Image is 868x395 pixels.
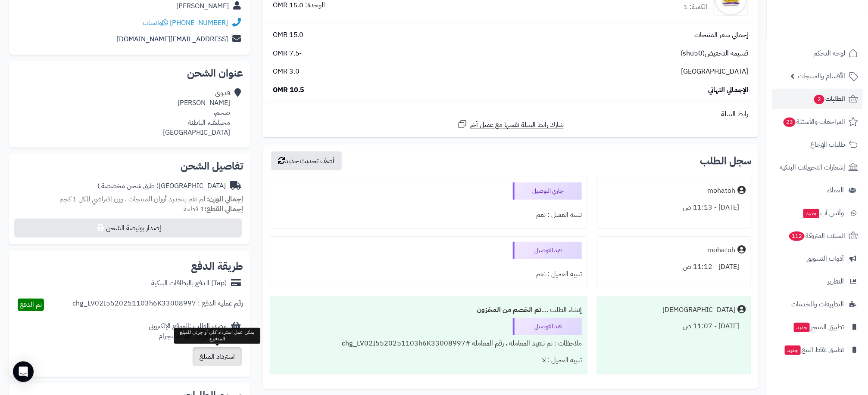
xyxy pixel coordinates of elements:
[275,302,582,318] div: إنشاء الطلب ....
[681,67,748,77] span: [GEOGRAPHIC_DATA]
[143,18,168,28] a: واتساب
[813,47,845,59] span: لوحة التحكم
[14,219,242,238] button: إصدار بوليصة الشحن
[184,204,243,214] small: 1 قطعة
[163,88,230,137] div: فدوى [PERSON_NAME] صحم، مخيليف، الباطنة [GEOGRAPHIC_DATA]
[193,347,242,366] button: استرداد المبلغ
[708,85,748,95] span: الإجمالي النهائي
[772,248,863,269] a: أدوات التسويق
[772,157,863,178] a: إشعارات التحويلات البنكية
[827,184,844,196] span: العملاء
[207,194,243,204] strong: إجمالي الوزن:
[273,0,325,10] div: الوحدة: 15.0 OMR
[783,116,845,128] span: المراجعات والأسئلة
[772,225,863,246] a: السلات المتروكة112
[780,161,845,173] span: إشعارات التحويلات البنكية
[16,68,243,78] h2: عنوان الشحن
[266,109,755,119] div: رابط السلة
[149,331,227,341] div: مصدر الزيارة: انستجرام
[707,186,735,196] div: mohatoh
[802,207,844,219] span: وآتس آب
[603,199,746,216] div: [DATE] - 11:13 ص
[97,181,226,191] div: [GEOGRAPHIC_DATA]
[149,321,227,341] div: مصدر الطلب :الموقع الإلكتروني
[694,30,748,40] span: إجمالي سعر المنتجات
[273,67,300,77] span: 3.0 OMR
[13,361,34,382] div: Open Intercom Messenger
[275,207,582,223] div: تنبيه العميل : نعم
[662,305,735,315] div: [DEMOGRAPHIC_DATA]
[275,335,582,352] div: ملاحظات : تم تنفيذ المعاملة ، رقم المعاملة #chg_LV02I5520251103h6K33008997
[513,182,582,200] div: جاري التوصيل
[97,181,159,191] span: ( طرق شحن مخصصة )
[174,328,260,344] div: يمكن عمل استرداد كلي أو جزئي للمبلغ المدفوع
[772,111,863,132] a: المراجعات والأسئلة23
[117,34,228,44] a: [EMAIL_ADDRESS][DOMAIN_NAME]
[806,253,844,265] span: أدوات التسويق
[191,261,243,272] h2: طريقة الدفع
[772,134,863,155] a: طلبات الإرجاع
[275,352,582,369] div: تنبيه العميل : لا
[681,49,748,59] span: قسيمة التخفيض(shu50)
[271,151,342,170] button: أضف تحديث جديد
[204,204,243,214] strong: إجمالي القطع:
[700,156,751,166] h3: سجل الطلب
[772,339,863,360] a: تطبيق نقاط البيعجديد
[170,18,228,28] a: [PHONE_NUMBER]
[275,266,582,283] div: تنبيه العميل : نعم
[772,89,863,109] a: الطلبات2
[470,120,564,130] span: شارك رابط السلة نفسها مع عميل آخر
[273,49,302,59] span: -7.5 OMR
[814,95,824,104] span: 2
[789,231,805,241] span: 112
[477,305,541,315] b: تم الخصم من المخزون
[772,294,863,315] a: التطبيقات والخدمات
[59,194,205,204] span: لم تقم بتحديد أوزان للمنتجات ، وزن افتراضي للكل 1 كجم
[772,271,863,292] a: التقارير
[684,2,707,12] div: الكمية: 1
[72,299,243,311] div: رقم عملية الدفع : chg_LV02I5520251103h6K33008997
[176,1,229,11] div: [PERSON_NAME]
[772,317,863,337] a: تطبيق المتجرجديد
[151,278,227,288] div: (Tap) الدفع بالبطاقات البنكية
[785,346,801,355] span: جديد
[273,85,305,95] span: 10.5 OMR
[793,321,844,333] span: تطبيق المتجر
[788,230,845,242] span: السلات المتروكة
[16,161,243,171] h2: تفاصيل الشحن
[784,344,844,356] span: تطبيق نقاط البيع
[603,318,746,335] div: [DATE] - 11:07 ص
[772,43,863,64] a: لوحة التحكم
[798,70,845,82] span: الأقسام والمنتجات
[794,323,810,332] span: جديد
[803,209,819,218] span: جديد
[772,180,863,201] a: العملاء
[784,117,796,127] span: 23
[791,298,844,310] span: التطبيقات والخدمات
[810,139,845,151] span: طلبات الإرجاع
[813,93,845,105] span: الطلبات
[513,318,582,335] div: قيد التوصيل
[772,203,863,223] a: وآتس آبجديد
[457,119,564,130] a: شارك رابط السلة نفسها مع عميل آخر
[707,245,735,255] div: mohatoh
[603,259,746,275] div: [DATE] - 11:12 ص
[827,275,844,287] span: التقارير
[273,30,304,40] span: 15.0 OMR
[20,299,42,310] span: تم الدفع
[513,242,582,259] div: قيد التوصيل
